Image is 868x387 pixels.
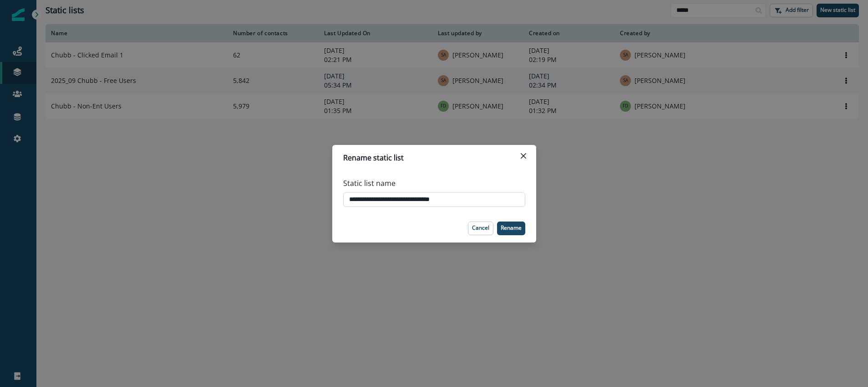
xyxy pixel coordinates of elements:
[468,222,493,235] button: Cancel
[501,225,522,231] p: Rename
[497,222,525,235] button: Rename
[516,149,531,163] button: Close
[343,152,404,163] p: Rename static list
[472,225,489,231] p: Cancel
[343,178,396,189] p: Static list name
